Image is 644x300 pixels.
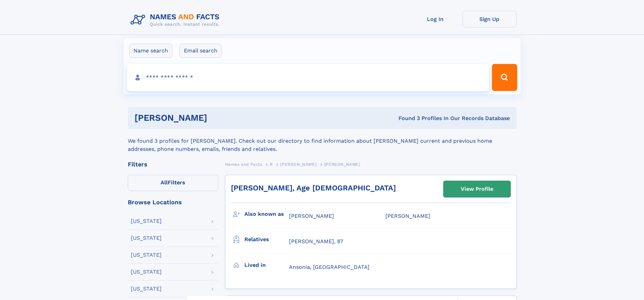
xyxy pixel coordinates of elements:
[492,64,517,91] button: Search Button
[131,269,162,275] div: [US_STATE]
[303,115,510,122] div: Found 3 Profiles In Our Records Database
[289,213,334,219] span: [PERSON_NAME]
[270,160,273,168] a: R
[135,114,303,122] h1: [PERSON_NAME]
[244,259,289,271] h3: Lived in
[244,234,289,245] h3: Relatives
[270,162,273,167] span: R
[462,11,517,27] a: Sign Up
[444,181,510,197] a: View Profile
[385,213,430,219] span: [PERSON_NAME]
[280,162,316,167] span: [PERSON_NAME]
[131,218,162,224] div: [US_STATE]
[180,44,222,58] label: Email search
[231,184,396,192] a: [PERSON_NAME], Age [DEMOGRAPHIC_DATA]
[128,129,517,153] div: We found 3 profiles for [PERSON_NAME]. Check out our directory to find information about [PERSON_...
[225,160,262,168] a: Names and Facts
[244,208,289,220] h3: Also known as
[128,161,218,167] div: Filters
[131,286,162,292] div: [US_STATE]
[131,235,162,241] div: [US_STATE]
[408,11,462,27] a: Log In
[128,11,225,29] img: Logo Names and Facts
[131,252,162,258] div: [US_STATE]
[324,162,360,167] span: [PERSON_NAME]
[128,175,218,191] label: Filters
[461,181,493,197] div: View Profile
[289,238,343,245] a: [PERSON_NAME], 87
[161,179,168,186] span: All
[129,44,172,58] label: Name search
[289,264,369,270] span: Ansonia, [GEOGRAPHIC_DATA]
[280,160,316,168] a: [PERSON_NAME]
[127,64,489,91] input: search input
[128,199,218,205] div: Browse Locations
